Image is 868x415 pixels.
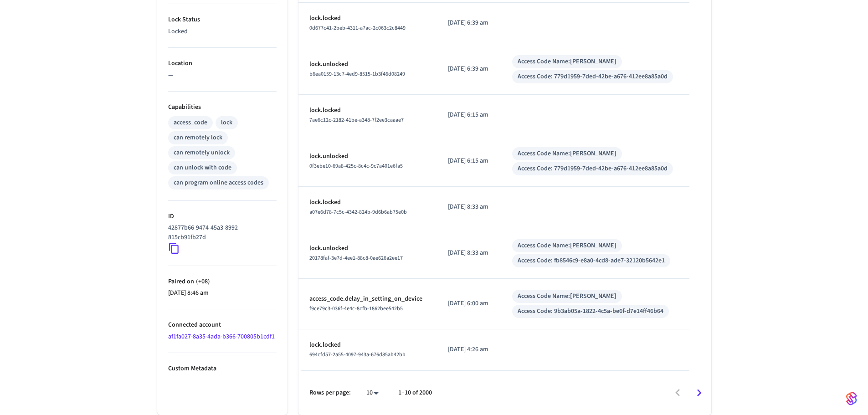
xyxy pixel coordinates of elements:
p: [DATE] 8:46 am [168,288,277,298]
p: lock.locked [309,14,426,23]
span: a07e6d78-7c5c-4342-824b-9d6b6ab75e0b [309,208,407,216]
div: can remotely unlock [174,148,230,158]
div: 10 [362,386,384,400]
p: Rows per page: [309,388,351,398]
div: can program online access codes [174,178,263,188]
span: 7ae6c12c-2182-41be-a348-7f2ee3caaae7 [309,116,404,124]
p: Custom Metadata [168,364,277,374]
div: Access Code Name: [PERSON_NAME] [518,241,616,251]
p: lock.unlocked [309,152,426,161]
p: Location [168,59,277,68]
p: [DATE] 4:26 am [448,345,490,354]
p: lock.unlocked [309,60,426,69]
div: Access Code Name: [PERSON_NAME] [518,292,616,301]
div: can unlock with code [174,163,231,173]
div: can remotely lock [174,133,222,143]
p: [DATE] 6:00 am [448,299,490,308]
span: f9ce79c3-036f-4e4c-8cfb-1862bee542b5 [309,305,403,313]
div: Access Code Name: [PERSON_NAME] [518,57,616,67]
div: Access Code: fb8546c9-e8a0-4cd8-ade7-32120b5642e1 [518,256,665,266]
p: access_code.delay_in_setting_on_device [309,294,426,304]
button: Go to next page [688,382,710,404]
p: [DATE] 8:33 am [448,248,490,258]
p: [DATE] 8:33 am [448,202,490,212]
div: access_code [174,118,207,128]
span: 0f3ebe10-69a8-425c-8c4c-9c7a401e6fa5 [309,162,403,170]
div: lock [221,118,232,128]
img: SeamLogoGradient.69752ec5.svg [846,391,857,406]
p: 42877b66-9474-45a3-8992-815cb91fb27d [168,223,273,242]
p: Capabilities [168,102,277,112]
span: 0d677c41-2beb-4311-a7ac-2c063c2c8449 [309,24,406,32]
p: [DATE] 6:15 am [448,156,490,166]
span: 694cfd57-2a55-4097-943a-676d85ab42bb [309,351,406,359]
p: lock.locked [309,198,426,207]
div: Access Code: 779d1959-7ded-42be-a676-412ee8a85a0d [518,72,668,82]
p: ID [168,212,277,221]
span: ( +08 ) [194,277,210,286]
p: [DATE] 6:39 am [448,18,490,28]
p: 1–10 of 2000 [398,388,432,398]
p: lock.unlocked [309,244,426,253]
p: — [168,71,277,80]
p: Locked [168,27,277,36]
a: af1fa027-8a35-4ada-b366-700805b1cdf1 [168,332,275,341]
div: Access Code: 779d1959-7ded-42be-a676-412ee8a85a0d [518,164,668,174]
p: lock.locked [309,106,426,115]
p: Lock Status [168,15,277,25]
div: Access Code Name: [PERSON_NAME] [518,149,616,159]
p: [DATE] 6:39 am [448,64,490,74]
p: lock.locked [309,340,426,350]
span: 20178faf-3e7d-4ee1-88c8-0ae626a2ee17 [309,254,403,262]
p: [DATE] 6:15 am [448,110,490,120]
div: Access Code: 9b3ab05a-1822-4c5a-be6f-d7e14ff46b64 [518,307,663,316]
span: b6ea0159-13c7-4ed9-8515-1b3f46d08249 [309,70,405,78]
p: Paired on [168,277,277,287]
p: Connected account [168,320,277,330]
